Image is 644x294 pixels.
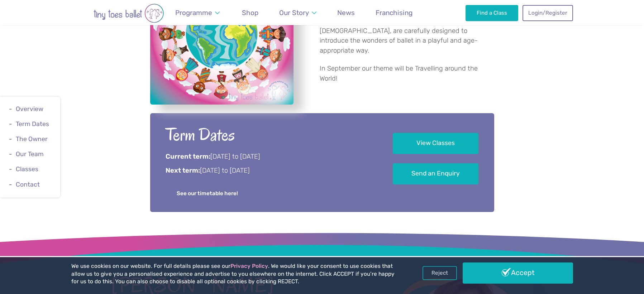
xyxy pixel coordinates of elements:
a: Login/Register [523,5,573,21]
h2: Term Dates [166,124,373,146]
a: Shop [239,4,262,21]
a: The Owner [16,135,48,143]
a: See our timetable here! [166,185,249,201]
strong: Current term: [166,153,210,160]
a: Programme [172,4,223,21]
a: Our Team [16,150,44,158]
a: Term Dates [16,120,49,127]
a: Reject [423,266,457,280]
a: Find a Class [466,5,518,21]
p: [DATE] to [DATE] [166,166,373,175]
a: Classes [16,166,38,173]
strong: Next term: [166,167,200,174]
p: In September our theme will be Travelling around the World! [320,64,494,83]
a: Send an Enquiry [393,163,478,184]
span: Our Story [279,9,309,17]
a: Our Story [276,4,320,21]
a: News [334,4,358,21]
a: Franchising [372,4,416,21]
span: Franchising [376,9,412,17]
a: Overview [16,105,43,112]
a: View Classes [393,133,478,154]
img: tiny toes ballet [71,4,186,23]
span: Programme [175,9,212,17]
a: Privacy Policy [230,263,268,269]
p: [DATE] to [DATE] [166,152,373,162]
a: Contact [16,181,40,188]
p: We use cookies on our website. For full details please see our . We would like your consent to us... [71,262,397,286]
span: News [337,9,355,17]
a: Accept [463,262,573,283]
span: Shop [242,9,258,17]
